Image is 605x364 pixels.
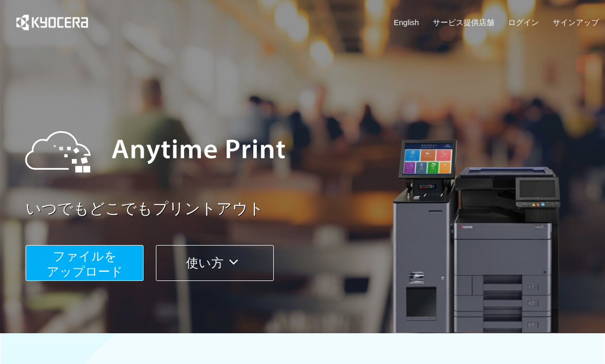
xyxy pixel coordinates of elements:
a: いつでもどこでもプリントアウト [26,198,605,220]
span: ファイルを ​​アップロード [47,249,123,278]
a: サービス提供店舗 [433,17,494,28]
a: サインアップ [553,17,599,28]
button: 使い方 [156,245,274,281]
a: English [394,17,419,28]
a: ログイン [508,17,539,28]
button: ファイルを​​アップロード [26,245,144,281]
